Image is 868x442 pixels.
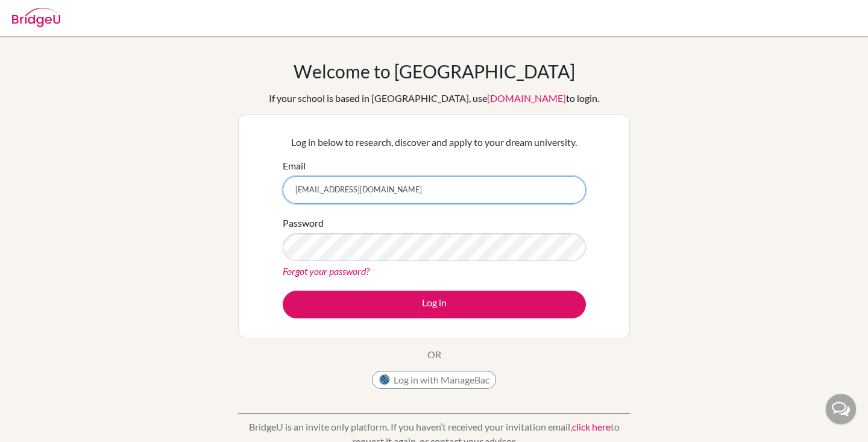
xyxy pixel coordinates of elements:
a: click here [572,421,611,432]
div: If your school is based in [GEOGRAPHIC_DATA], use to login. [269,91,599,106]
label: Password [283,216,324,230]
h1: Welcome to [GEOGRAPHIC_DATA] [294,60,575,82]
button: Log in [283,291,586,318]
img: Bridge-U [12,8,60,27]
label: Email [283,159,306,173]
span: ヘルプ [28,8,57,19]
a: [DOMAIN_NAME] [487,92,566,104]
p: OR [427,347,441,362]
p: Log in below to research, discover and apply to your dream university. [283,135,586,150]
button: Log in with ManageBac [372,371,496,389]
a: Forgot your password? [283,265,370,277]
